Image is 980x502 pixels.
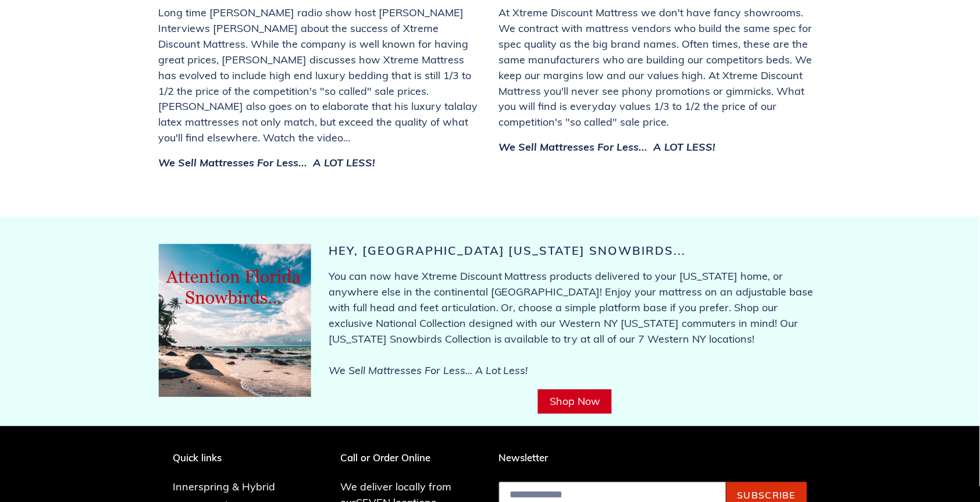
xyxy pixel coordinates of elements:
[173,480,276,494] a: Innerspring & Hybrid
[329,269,822,379] p: You can now have Xtreme Discount Mattress products delivered to your [US_STATE] home, or anywhere...
[159,157,482,170] h3: We Sell Mattresses For Less... A LOT LESS!
[737,490,796,501] span: Subscribe
[173,453,293,464] p: Quick links
[340,453,482,464] p: Call or Order Online
[499,6,812,129] span: At Xtreme Discount Mattress we don't have fancy showrooms. We contract with mattress vendors who ...
[499,453,807,464] p: Newsletter
[499,141,822,154] h3: We Sell Mattresses For Less... A LOT LESS!
[329,244,822,258] h2: Hey, [GEOGRAPHIC_DATA] [US_STATE] Snowbirds...
[159,244,312,397] img: floridasnowbirdsfinal-1684765907267_263x.jpg
[329,364,528,378] i: We Sell Mattresses For Less... A Lot Less!
[159,5,482,146] p: Long time [PERSON_NAME] radio show host [PERSON_NAME] Interviews [PERSON_NAME] about the success ...
[538,390,612,414] a: Shop Now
